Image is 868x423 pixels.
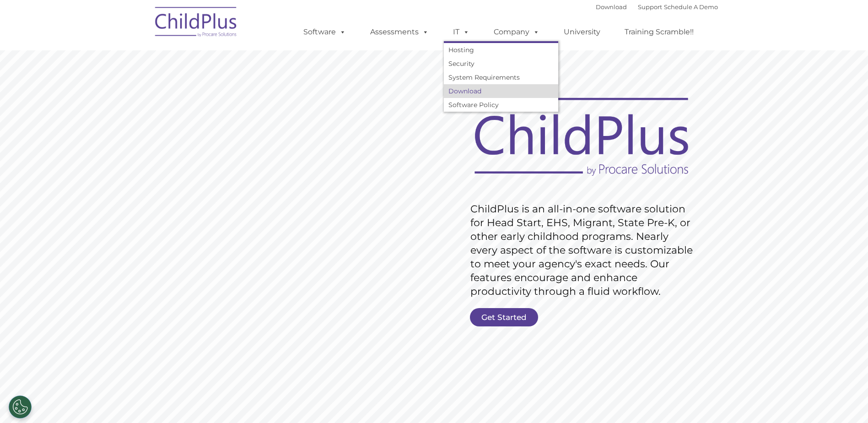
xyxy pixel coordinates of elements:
[151,0,242,46] img: ChildPlus by Procare Solutions
[444,84,558,98] a: Download
[638,3,662,11] a: Support
[615,23,703,41] a: Training Scramble!!
[485,23,549,41] a: Company
[470,308,538,326] a: Get Started
[444,43,558,57] a: Hosting
[361,23,438,41] a: Assessments
[444,70,558,84] a: System Requirements
[470,202,697,298] rs-layer: ChildPlus is an all-in-one software solution for Head Start, EHS, Migrant, State Pre-K, or other ...
[294,23,355,41] a: Software
[555,23,609,41] a: University
[444,57,558,70] a: Security
[444,23,479,41] a: IT
[9,396,32,418] button: Cookies Settings
[596,3,718,11] font: |
[444,98,558,112] a: Software Policy
[664,3,718,11] a: Schedule A Demo
[596,3,627,11] a: Download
